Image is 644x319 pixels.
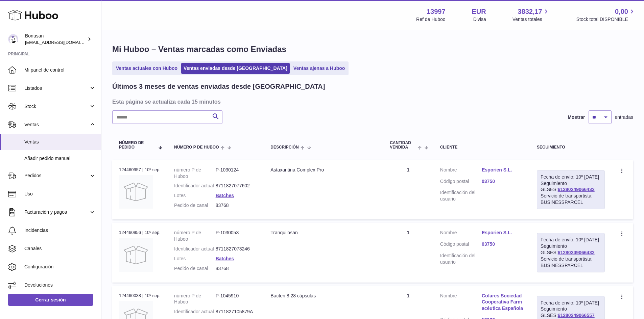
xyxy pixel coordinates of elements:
[174,167,216,180] dt: número P de Huboo
[174,202,216,209] dt: Pedido de canal
[473,16,486,23] div: Divisa
[8,34,18,44] img: info@bonusan.es
[24,155,96,162] span: Añadir pedido manual
[541,237,601,243] div: Fecha de envío: 10º [DATE]
[440,189,482,202] dt: Identificación del usuario
[482,230,523,236] a: Esporien S.L.
[541,174,601,180] div: Fecha de envío: 10º [DATE]
[216,202,257,209] dd: 83768
[482,178,523,185] a: 03750
[440,241,482,249] dt: Código postal
[112,82,325,91] h2: Últimos 3 meses de ventas enviadas desde [GEOGRAPHIC_DATA]
[576,7,636,23] a: 0,00 Stock total DISPONIBLE
[472,7,486,16] strong: EUR
[216,230,257,242] dd: P-1030053
[216,256,234,261] a: Batches
[119,230,161,236] div: 124460956 | 10º sep.
[174,230,216,242] dt: número P de Huboo
[119,238,153,272] img: no-photo.jpg
[615,7,628,16] span: 0,00
[174,293,216,305] dt: número P de Huboo
[440,145,523,150] div: Cliente
[512,7,550,23] a: 3832,17 Ventas totales
[541,300,601,306] div: Fecha de envío: 10º [DATE]
[25,33,86,46] div: Bonusan
[482,293,523,312] a: Cofares Sociedad Cooperativa Farmacéutica Española
[24,122,89,128] span: Ventas
[174,145,219,150] span: número P de Huboo
[24,191,96,197] span: Uso
[174,309,216,315] dt: Identificador actual
[24,103,89,110] span: Stock
[24,245,96,252] span: Canales
[112,98,631,105] h3: Esta página se actualiza cada 15 minutos
[427,7,446,16] strong: 13997
[383,223,433,282] td: 1
[482,241,523,247] a: 03750
[119,167,161,173] div: 124460957 | 10º sep.
[390,141,416,150] span: Cantidad vendida
[440,167,482,175] dt: Nombre
[112,44,633,55] h1: Mi Huboo – Ventas marcadas como Enviadas
[440,178,482,186] dt: Código postal
[440,230,482,238] dt: Nombre
[25,39,99,45] span: [EMAIL_ADDRESS][DOMAIN_NAME]
[482,167,523,173] a: Esporien S.L.
[615,114,633,121] span: entradas
[216,293,257,305] dd: P-1045910
[216,309,257,315] dd: 8711827105879A
[383,160,433,219] td: 1
[24,264,96,270] span: Configuración
[216,193,234,198] a: Batches
[24,209,89,215] span: Facturación y pagos
[440,293,482,314] dt: Nombre
[24,282,96,288] span: Devoluciones
[558,250,595,255] a: 61280249066432
[537,145,605,150] div: Seguimiento
[416,16,445,23] div: Ref de Huboo
[291,63,348,74] a: Ventas ajenas a Huboo
[174,192,216,199] dt: Lotes
[8,294,93,306] a: Cerrar sesión
[24,227,96,234] span: Incidencias
[119,175,153,209] img: no-photo.jpg
[270,230,376,236] div: Tranquilosan
[537,170,605,209] div: Seguimiento GLSES:
[174,265,216,272] dt: Pedido de canal
[568,114,585,121] label: Mostrar
[216,265,257,272] dd: 83768
[119,141,155,150] span: Número de pedido
[24,139,96,145] span: Ventas
[541,193,601,206] div: Servicio de transportista: BUSINESSPARCEL
[174,183,216,189] dt: Identificador actual
[512,16,550,23] span: Ventas totales
[270,293,376,299] div: Bacteri 8 28 cápsulas
[270,167,376,173] div: Astaxantina Complex Pro
[541,256,601,269] div: Servicio de transportista: BUSINESSPARCEL
[558,313,595,318] a: 61280249066557
[576,16,636,23] span: Stock total DISPONIBLE
[558,187,595,192] a: 61280249066432
[216,183,257,189] dd: 8711827077602
[181,63,290,74] a: Ventas enviadas desde [GEOGRAPHIC_DATA]
[216,246,257,252] dd: 8711827073246
[119,293,161,299] div: 124460038 | 10º sep.
[174,256,216,262] dt: Lotes
[24,172,89,179] span: Pedidos
[518,7,542,16] span: 3832,17
[174,246,216,252] dt: Identificador actual
[270,145,299,150] span: Descripción
[440,252,482,265] dt: Identificación del usuario
[216,167,257,180] dd: P-1030124
[537,233,605,272] div: Seguimiento GLSES:
[114,63,180,74] a: Ventas actuales con Huboo
[24,85,89,91] span: Listados
[24,67,96,73] span: Mi panel de control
